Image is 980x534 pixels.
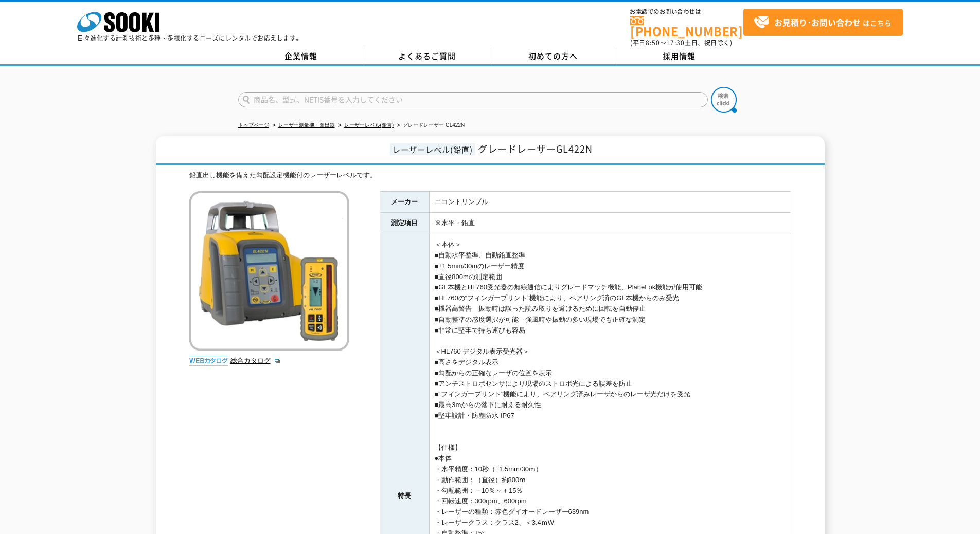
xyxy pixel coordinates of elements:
[616,49,742,64] a: 採用情報
[646,38,660,47] span: 8:50
[754,15,892,30] span: はこちら
[390,143,475,155] span: レーザーレベル(鉛直)
[743,9,903,36] a: お見積り･お問い合わせはこちら
[490,49,616,64] a: 初めての方へ
[711,87,737,113] img: btn_search.png
[77,35,302,41] p: 日々進化する計測技術と多種・多様化するニーズにレンタルでお応えします。
[189,356,228,366] img: webカタログ
[630,16,743,37] a: [PHONE_NUMBER]
[189,170,791,181] div: 鉛直出し機能を備えた勾配設定機能付のレーザーレベルです。
[774,16,861,28] strong: お見積り･お問い合わせ
[380,213,429,234] th: 測定項目
[364,49,490,64] a: よくあるご質問
[528,50,578,62] span: 初めての方へ
[344,122,394,128] a: レーザーレベル(鉛直)
[478,142,593,156] span: グレードレーザーGL422N
[380,191,429,213] th: メーカー
[395,120,465,131] li: グレードレーザー GL422N
[429,191,791,213] td: ニコントリンブル
[630,38,732,47] span: (平日 ～ 土日、祝日除く)
[230,357,281,364] a: 総合カタログ
[238,92,708,107] input: 商品名、型式、NETIS番号を入力してください
[630,9,743,15] span: お電話でのお問い合わせは
[278,122,335,128] a: レーザー測量機・墨出器
[238,49,364,64] a: 企業情報
[238,122,269,128] a: トップページ
[189,191,349,351] img: グレードレーザー GL422N
[666,38,685,47] span: 17:30
[429,213,791,234] td: ※水平・鉛直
